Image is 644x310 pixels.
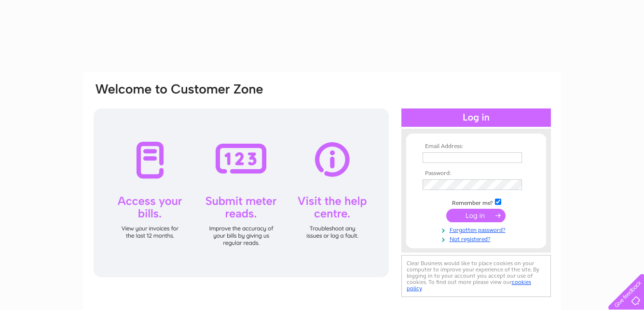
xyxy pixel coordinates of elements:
[423,234,532,243] a: Not registered?
[407,279,531,292] a: cookies policy
[446,209,506,222] input: Submit
[420,197,532,207] td: Remember me?
[401,255,551,297] div: Clear Business would like to place cookies on your computer to improve your experience of the sit...
[423,225,532,234] a: Forgotten password?
[420,170,532,177] th: Password:
[420,143,532,150] th: Email Address:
